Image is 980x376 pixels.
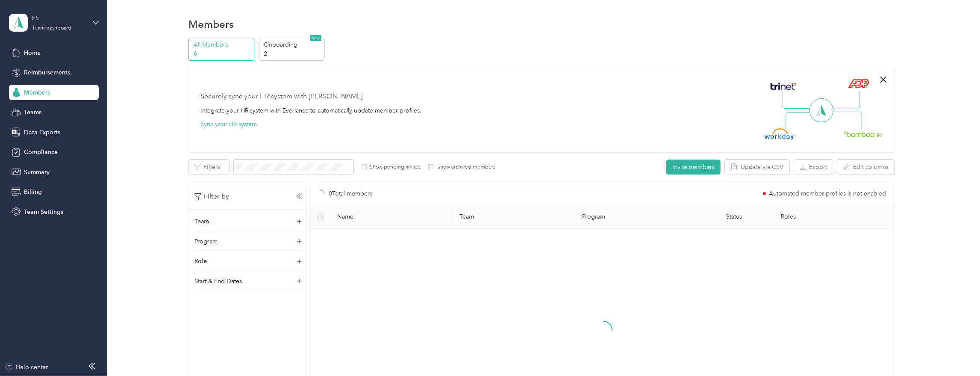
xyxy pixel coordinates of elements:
p: Filter by [194,191,229,202]
span: Team Settings [24,207,63,216]
th: Status [695,205,774,229]
img: BambooHR [844,131,883,137]
th: Program [575,205,695,229]
span: NEW [310,35,321,41]
p: Team [194,217,209,226]
th: Roles [774,205,897,229]
p: Role [194,257,207,266]
img: ADP [848,78,869,88]
p: 2 [264,49,322,58]
th: Name [330,205,453,229]
div: Integrate your HR system with Everlance to automatically update member profiles. [200,106,421,115]
div: E5 [32,14,85,23]
span: Teams [24,108,41,117]
span: Billing [24,187,42,196]
p: 0 Total members [329,189,372,198]
img: Workday [765,128,795,140]
p: Start & End Dates [194,277,242,286]
img: Line Right Down [832,112,862,130]
button: Sync your HR system [200,120,257,129]
button: Filters [188,160,229,175]
button: Export [794,160,833,175]
button: Invite members [666,160,721,175]
label: Show pending invites [367,163,421,171]
div: Securely sync your HR system with [PERSON_NAME] [200,92,363,102]
p: All Members [194,40,252,49]
img: Line Right Up [830,91,860,109]
span: Automated member profiles is not enabled [769,191,886,197]
span: Reimbursements [24,68,70,77]
span: Compliance [24,148,58,157]
button: Help center [5,363,48,372]
p: Onboarding [264,40,322,49]
span: Summary [24,168,50,177]
th: Team [453,205,575,229]
span: Name [337,213,446,220]
p: Program [194,237,218,246]
img: Line Left Down [786,112,815,129]
button: Edit columns [837,160,895,175]
iframe: Everlance-gr Chat Button Frame [932,328,980,376]
button: Update via CSV [725,160,789,175]
h1: Members [188,20,234,29]
img: Line Left Up [783,91,812,109]
span: Members [24,88,50,97]
span: Home [24,48,41,57]
span: Data Exports [24,128,60,137]
p: 6 [194,49,252,58]
div: Team dashboard [32,26,71,31]
label: Show archived members [434,163,495,171]
img: Trinet [768,80,798,92]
